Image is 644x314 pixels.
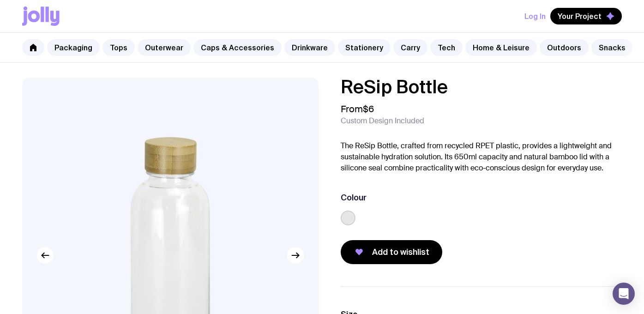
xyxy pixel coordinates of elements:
p: The ReSip Bottle, crafted from recycled RPET plastic, provides a lightweight and sustainable hydr... [341,140,622,174]
a: Tech [430,39,463,56]
span: From [341,103,374,115]
a: Caps & Accessories [193,39,282,56]
a: Drinkware [284,39,335,56]
a: Stationery [338,39,391,56]
a: Tops [102,39,135,56]
button: Log In [524,8,546,24]
span: Add to wishlist [372,247,429,258]
a: Home & Leisure [465,39,537,56]
a: Outdoors [540,39,589,56]
button: Add to wishlist [341,240,442,264]
h3: Colour [341,192,367,203]
h1: ReSip Bottle [341,78,622,96]
button: Your Project [550,8,622,24]
a: Carry [393,39,427,56]
div: Open Intercom Messenger [613,283,635,305]
a: Snacks [591,39,633,56]
span: $6 [363,103,374,115]
span: Custom Design Included [341,116,424,126]
a: Packaging [47,39,100,56]
a: Outerwear [138,39,191,56]
span: Your Project [558,12,602,21]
